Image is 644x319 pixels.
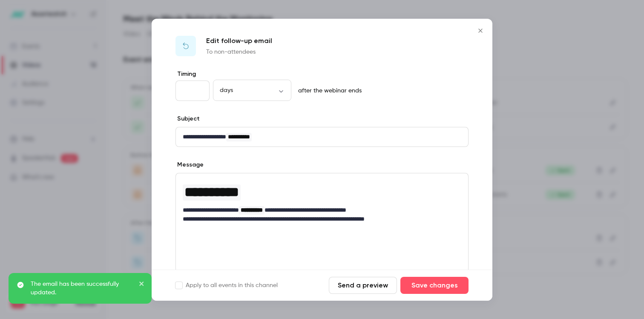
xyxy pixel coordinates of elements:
div: editor [176,127,468,147]
div: days [213,86,291,95]
div: editor [176,173,468,229]
button: Send a preview [329,277,397,294]
label: Message [175,161,204,169]
button: Save changes [400,277,469,294]
button: close [139,280,145,290]
p: The email has been successfully updated. [31,280,133,297]
button: Close [472,22,489,39]
p: Edit follow-up email [206,36,272,46]
label: Subject [175,115,200,123]
label: Apply to all events in this channel [175,281,278,290]
p: To non-attendees [206,48,272,56]
label: Timing [175,70,469,78]
p: after the webinar ends [295,86,362,95]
